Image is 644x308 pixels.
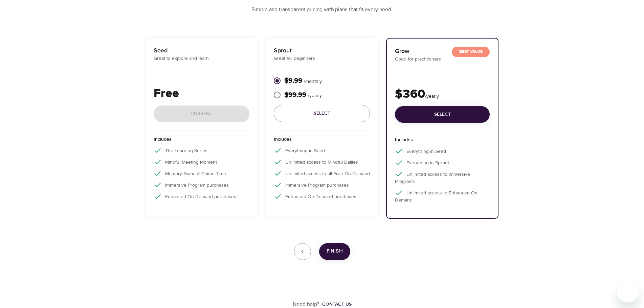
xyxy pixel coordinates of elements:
iframe: Button to launch messaging window [617,281,639,303]
p: Unlimited access to Enhanced On Demand [395,189,490,204]
button: Select [274,105,370,122]
p: Free [154,85,250,103]
p: The Learning Series [154,146,250,155]
p: Unlimited access to Mindful Dailies [274,158,370,166]
p: Everything in Seed [395,147,490,155]
p: Everything in Sprout [395,159,490,167]
p: Memory Game & Chime Time [154,169,250,177]
p: Grow [395,47,490,56]
p: Everything in Seed [274,146,370,155]
p: Unlimited access to all Free On Demand [274,169,370,177]
div: Contact us [322,301,352,308]
button: Select [395,106,490,123]
p: $360 [395,85,490,103]
span: / monthly [304,78,322,85]
p: Mindful Meeting Moment [154,158,250,166]
p: $9.99 [284,76,322,86]
p: Immersive Program purchases [274,181,370,189]
p: $99.99 [284,90,322,100]
p: Seed [154,46,250,55]
span: Finish [327,247,343,256]
p: Enhanced On Demand purchases [274,192,370,200]
p: Sprout [274,46,370,55]
p: Good for practitioners [395,56,490,63]
span: Select [279,109,364,118]
span: / yearly [425,93,439,99]
p: Great to explore and learn [154,55,250,62]
p: Immersive Program purchases [154,181,250,189]
p: Includes [274,136,370,146]
p: Simple and transparent pricing with plans that fit every need. [137,6,507,14]
span: Select [400,110,484,119]
span: / yearly [308,93,322,99]
p: Includes [395,137,490,147]
p: Great for beginners [274,55,370,62]
a: Contact us [319,301,352,308]
p: Includes [154,136,250,146]
p: Enhanced On Demand purchases [154,192,250,200]
button: Finish [319,243,350,260]
p: Unlimited access to Immersive Programs [395,170,490,185]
